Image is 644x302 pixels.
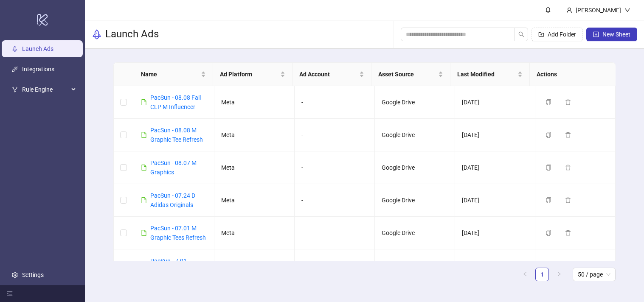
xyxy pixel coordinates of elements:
td: Google Drive [375,119,455,151]
span: left [523,271,528,277]
a: PacSun - 7.01 Promos - [DATE] + Summer Faves Refresh [150,257,197,292]
td: Google Drive [375,184,455,217]
span: Ad Platform [220,70,278,79]
th: Asset Source [371,63,450,86]
span: copy [546,197,551,203]
td: - [295,184,375,217]
span: right [557,271,562,277]
span: copy [546,165,551,171]
span: delete [565,197,571,203]
span: delete [565,230,571,236]
span: Add Folder [548,31,576,38]
span: delete [565,165,571,171]
li: Previous Page [518,268,532,281]
td: Meta [214,151,295,184]
td: Google Drive [375,86,455,119]
button: left [518,268,532,281]
td: - [295,119,375,151]
a: PacSun - 08.07 M Graphics [150,159,197,176]
td: Google Drive [375,151,455,184]
li: 1 [535,268,549,281]
a: PacSun - 08.08 Fall CLP M Influencer [150,94,201,110]
span: Asset Source [378,70,436,79]
td: Meta [214,184,295,217]
span: copy [546,230,551,236]
span: file [141,165,147,171]
td: Meta [214,119,295,151]
th: Name [134,63,213,86]
h3: Launch Ads [105,28,159,41]
div: [PERSON_NAME] [572,6,624,15]
span: file [141,99,147,105]
button: Add Folder [532,28,583,41]
td: - [295,151,375,184]
span: Last Modified [457,70,515,79]
span: plus-square [593,31,599,37]
a: PacSun - 07.24 D Adidas Originals [150,192,195,208]
th: Actions [530,63,609,86]
a: Launch Ads [22,45,53,52]
li: Next Page [552,268,566,281]
a: PacSun - 07.01 M Graphic Tees Refresh [150,225,206,241]
span: file [141,197,147,203]
span: Name [141,70,199,79]
span: bell [545,7,551,13]
td: [DATE] [455,119,535,151]
span: user [566,7,572,13]
td: Meta [214,249,295,301]
span: delete [565,132,571,138]
td: - [295,86,375,119]
td: Meta [214,217,295,249]
button: New Sheet [586,28,637,41]
th: Last Modified [450,63,529,86]
td: - [295,217,375,249]
td: Meta [214,86,295,119]
span: delete [565,99,571,105]
span: New Sheet [602,31,630,38]
span: file [141,132,147,138]
span: fork [12,87,18,92]
td: [DATE] [455,151,535,184]
span: file [141,230,147,236]
td: [DATE] [455,184,535,217]
div: Page Size [573,268,616,281]
span: Ad Account [299,70,357,79]
td: [DATE] [455,217,535,249]
span: folder-add [538,31,544,37]
span: copy [546,132,551,138]
span: 50 / page [578,268,610,281]
td: Google Drive [375,249,455,301]
td: Google Drive [375,217,455,249]
td: [DATE] [455,249,535,301]
span: menu-fold [7,291,13,296]
a: Integrations [22,66,54,73]
span: Rule Engine [22,81,69,98]
span: copy [546,99,551,105]
td: [DATE] [455,86,535,119]
th: Ad Account [292,63,371,86]
span: search [518,31,524,37]
td: - [295,249,375,301]
button: right [552,268,566,281]
a: 1 [536,268,548,281]
span: down [624,7,630,13]
span: rocket [92,29,102,39]
a: PacSun - 08.08 M Graphic Tee Refresh [150,127,203,143]
a: Settings [22,271,44,278]
th: Ad Platform [213,63,292,86]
